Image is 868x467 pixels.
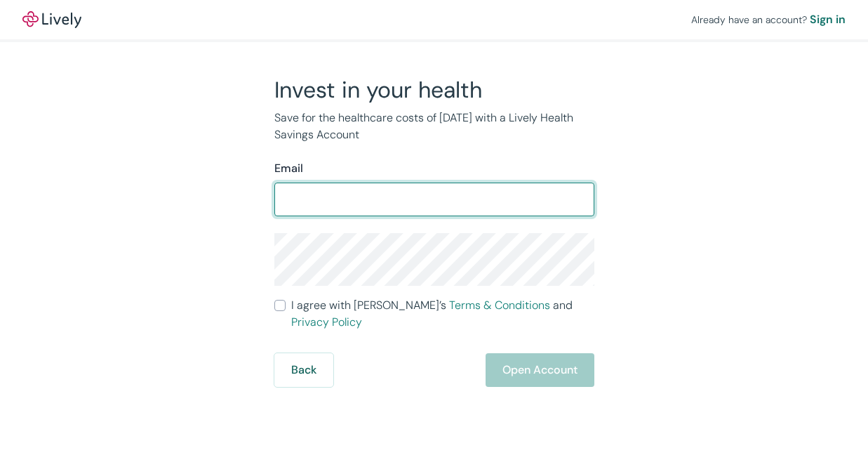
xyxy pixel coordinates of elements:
[22,11,81,28] a: LivelyLively
[274,160,303,177] label: Email
[449,298,550,313] a: Terms & Conditions
[291,297,594,331] span: I agree with [PERSON_NAME]’s and
[274,353,333,387] button: Back
[274,110,594,143] p: Save for the healthcare costs of [DATE] with a Lively Health Savings Account
[291,315,362,329] a: Privacy Policy
[22,11,81,28] img: Lively
[810,11,846,28] a: Sign in
[274,76,594,104] h2: Invest in your health
[691,11,846,28] div: Already have an account?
